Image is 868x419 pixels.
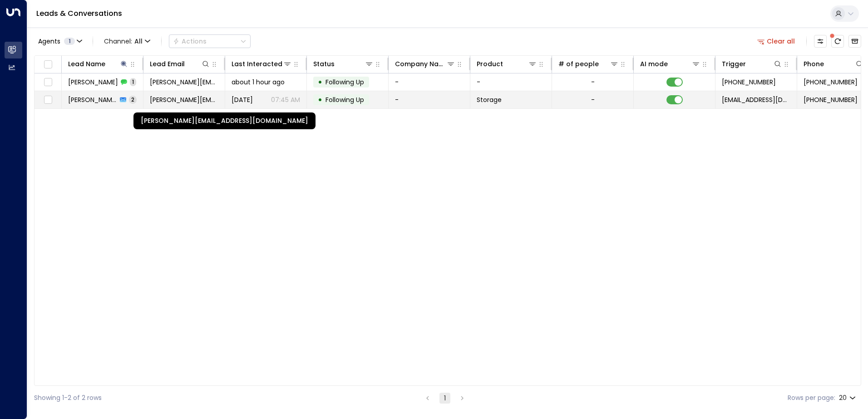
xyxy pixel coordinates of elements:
div: • [318,74,322,90]
div: Phone [804,58,824,69]
span: +447472294214 [804,78,858,87]
span: 1 [130,78,136,86]
span: Toggle select all [42,59,54,70]
div: Status [313,58,374,69]
div: Company Name [395,58,455,69]
span: Toggle select row [42,94,54,106]
td: - [470,73,552,91]
nav: pagination navigation [422,392,468,404]
label: Rows per page: [788,393,835,403]
div: Showing 1-2 of 2 rows [34,393,102,403]
div: AI mode [640,58,700,69]
div: Lead Email [150,58,185,69]
td: - [389,73,470,91]
span: zoran.dvornic1@gmail.com [150,95,218,104]
div: Product [477,58,503,69]
button: Customize [814,35,827,48]
div: Status [313,58,335,69]
span: Menko Mehovic [68,78,118,87]
button: Agents1 [34,35,85,48]
span: Channel: [100,35,154,48]
span: There are new threads available. Refresh the grid to view the latest updates. [831,35,844,48]
div: Actions [173,37,207,45]
div: Lead Name [68,58,105,69]
span: leads@space-station.co.uk [722,95,790,104]
div: AI mode [640,58,668,69]
span: Storage [477,95,502,104]
span: Following Up [325,78,364,87]
span: zoran.dvornic1@gmail.com [150,78,218,87]
div: 20 [839,391,858,404]
div: Last Interacted [232,58,292,69]
span: All [134,38,143,45]
span: about 1 hour ago [232,78,285,87]
button: page 1 [439,393,450,404]
div: # of people [558,58,619,69]
div: Company Name [395,58,446,69]
span: +447472294214 [722,78,776,87]
div: - [591,78,595,87]
button: Channel:All [100,35,154,48]
div: Trigger [722,58,782,69]
div: Lead Email [150,58,210,69]
button: Archived Leads [848,35,861,48]
div: Last Interacted [232,58,282,69]
div: • [318,92,322,107]
span: 1 [64,38,75,45]
button: Clear all [754,35,799,48]
span: 2 [129,96,137,103]
div: Phone [804,58,864,69]
div: Button group with a nested menu [169,34,251,48]
span: Following Up [325,95,364,104]
div: Trigger [722,58,746,69]
button: Actions [169,34,251,48]
div: - [591,95,595,104]
span: Yesterday [232,95,253,104]
div: # of people [558,58,599,69]
div: Product [477,58,537,69]
span: Menko Mehovic [68,95,117,104]
div: [PERSON_NAME][EMAIL_ADDRESS][DOMAIN_NAME] [133,112,316,129]
span: Toggle select row [42,77,54,88]
a: Leads & Conversations [36,8,122,19]
div: Lead Name [68,58,128,69]
span: Agents [38,38,60,44]
p: 07:45 AM [271,95,300,104]
span: +447472294214 [804,95,858,104]
td: - [389,91,470,108]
